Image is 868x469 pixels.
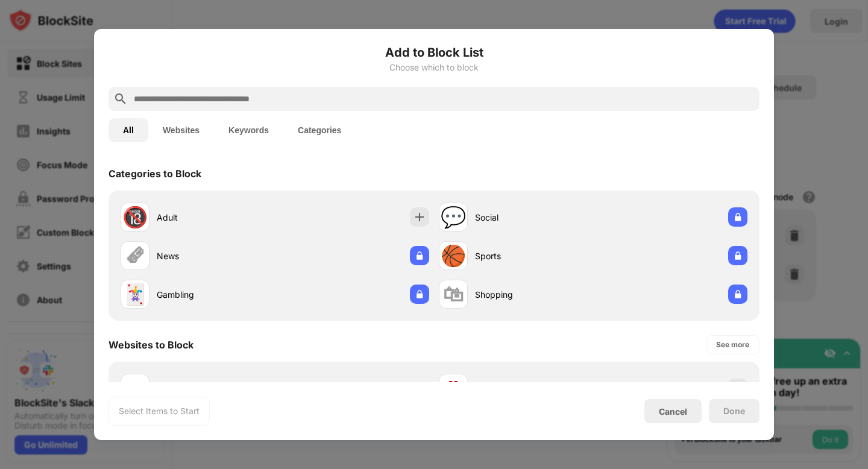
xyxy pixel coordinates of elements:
[125,244,145,268] div: 🗞
[659,406,687,417] div: Cancel
[475,382,593,395] div: [DOMAIN_NAME]
[157,211,275,224] div: Adult
[475,288,593,301] div: Shopping
[122,205,148,230] div: 🔞
[119,405,200,417] div: Select Items to Start
[157,288,275,301] div: Gambling
[113,92,128,106] img: search.svg
[108,118,148,142] button: All
[157,382,275,395] div: [DOMAIN_NAME]
[443,282,464,307] div: 🛍
[108,63,759,72] div: Choose which to block
[283,118,356,142] button: Categories
[214,118,283,142] button: Keywords
[108,339,193,351] div: Websites to Block
[441,244,466,268] div: 🏀
[475,211,593,224] div: Social
[475,250,593,262] div: Sports
[108,43,759,61] h6: Add to Block List
[108,168,201,180] div: Categories to Block
[441,205,466,230] div: 💬
[716,339,749,351] div: See more
[128,381,142,395] img: favicons
[446,381,461,395] img: favicons
[157,250,275,262] div: News
[723,406,745,416] div: Done
[148,118,214,142] button: Websites
[122,282,148,307] div: 🃏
